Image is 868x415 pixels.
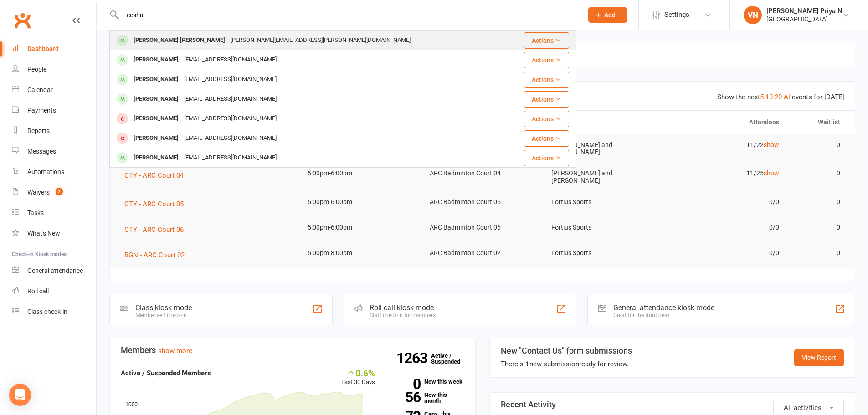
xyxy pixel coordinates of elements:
[12,302,96,322] a: Class kiosk mode
[665,111,787,134] th: Attendees
[787,242,848,264] td: 0
[131,34,228,47] div: [PERSON_NAME] [PERSON_NAME]
[299,163,421,184] td: 5:00pm-6:00pm
[524,32,569,49] button: Actions
[124,250,191,261] button: BGN - ARC Court 02
[787,134,848,156] td: 0
[131,73,181,86] div: [PERSON_NAME]
[543,242,665,264] td: Fortius Sports
[12,261,96,281] a: General attendance kiosk mode
[124,224,190,235] button: CTY - ARC Court 06
[27,86,53,93] div: Calendar
[27,168,64,175] div: Automations
[124,171,184,179] span: CTY - ARC Court 04
[787,217,848,238] td: 0
[370,312,436,318] div: Staff check-in for members
[12,121,96,141] a: Reports
[27,209,44,216] div: Tasks
[784,404,822,412] span: All activities
[794,349,844,366] a: View Report
[181,73,279,86] div: [EMAIL_ADDRESS][DOMAIN_NAME]
[299,217,421,238] td: 5:00pm-6:00pm
[124,170,190,181] button: CTY - ARC Court 04
[665,134,787,156] td: 11/22
[524,72,569,88] button: Actions
[525,360,529,368] strong: 1
[421,163,544,184] td: ARC Badminton Court 04
[766,7,842,15] div: [PERSON_NAME] Priya N
[717,92,845,102] div: Show the next events for [DATE]
[604,11,616,19] span: Add
[431,346,471,371] a: 1263Active / Suspended
[299,191,421,213] td: 5:00pm-6:00pm
[787,111,848,134] th: Waitlist
[389,379,464,384] a: 0New this week
[524,130,569,147] button: Actions
[764,141,779,149] a: show
[124,199,190,210] button: CTY - ARC Court 05
[389,377,421,391] strong: 0
[131,151,181,164] div: [PERSON_NAME]
[665,191,787,213] td: 0/0
[9,384,31,406] div: Open Intercom Messenger
[11,9,34,32] a: Clubworx
[124,225,184,234] span: CTY - ARC Court 06
[421,242,544,264] td: ARC Badminton Court 02
[341,368,375,378] div: 0.6%
[12,281,96,302] a: Roll call
[12,141,96,162] a: Messages
[299,242,421,264] td: 5:00pm-8:00pm
[421,191,544,213] td: ARC Badminton Court 05
[131,112,181,125] div: [PERSON_NAME]
[181,53,279,67] div: [EMAIL_ADDRESS][DOMAIN_NAME]
[389,392,464,404] a: 56New this month
[27,148,56,155] div: Messages
[121,346,464,355] h3: Members
[665,163,787,184] td: 11/25
[766,15,842,23] div: [GEOGRAPHIC_DATA]
[158,347,192,355] a: show more
[12,39,96,59] a: Dashboard
[760,93,764,101] a: 5
[181,92,279,106] div: [EMAIL_ADDRESS][DOMAIN_NAME]
[27,107,56,114] div: Payments
[787,163,848,184] td: 0
[27,45,59,52] div: Dashboard
[135,303,192,312] div: Class kiosk mode
[543,191,665,213] td: Fortius Sports
[543,134,665,163] td: [PERSON_NAME] and [PERSON_NAME]
[613,312,714,318] div: Great for the front desk
[12,59,96,80] a: People
[613,303,714,312] div: General attendance kiosk mode
[370,303,436,312] div: Roll call kiosk mode
[135,312,192,318] div: Member self check-in
[784,93,792,101] a: All
[524,111,569,127] button: Actions
[524,150,569,166] button: Actions
[27,287,49,295] div: Roll call
[501,359,632,369] div: There is new submission ready for review.
[588,7,627,23] button: Add
[744,6,762,24] div: VN
[524,52,569,68] button: Actions
[124,200,184,208] span: CTY - ARC Court 05
[131,92,181,106] div: [PERSON_NAME]
[787,191,848,213] td: 0
[12,80,96,100] a: Calendar
[124,251,185,259] span: BGN - ARC Court 02
[12,203,96,223] a: Tasks
[181,132,279,145] div: [EMAIL_ADDRESS][DOMAIN_NAME]
[12,182,96,203] a: Waivers 2
[524,91,569,108] button: Actions
[501,400,844,409] h3: Recent Activity
[341,368,375,387] div: Last 30 Days
[27,308,67,315] div: Class check-in
[12,100,96,121] a: Payments
[421,217,544,238] td: ARC Badminton Court 06
[543,163,665,191] td: [PERSON_NAME] and [PERSON_NAME]
[56,188,63,195] span: 2
[27,189,50,196] div: Waivers
[665,242,787,264] td: 0/0
[120,9,576,21] input: Search...
[775,93,782,101] a: 20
